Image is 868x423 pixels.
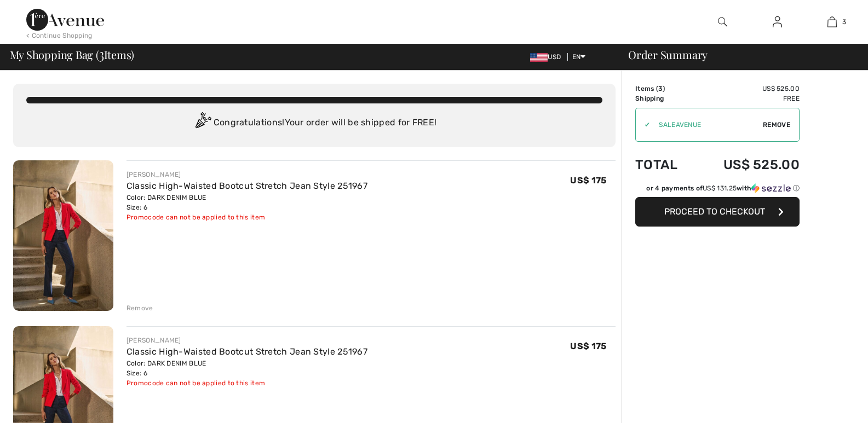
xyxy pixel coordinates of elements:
td: Free [694,94,800,103]
span: Remove [763,120,790,130]
div: Remove [127,303,153,313]
div: Color: DARK DENIM BLUE Size: 6 [127,193,367,212]
a: 3 [805,15,859,28]
div: or 4 payments ofUS$ 131.25withSezzle Click to learn more about Sezzle [635,183,800,197]
a: Classic High-Waisted Bootcut Stretch Jean Style 251967 [127,181,367,191]
span: 3 [658,85,663,92]
div: [PERSON_NAME] [127,170,367,179]
img: Congratulation2.svg [192,112,214,134]
span: US$ 175 [570,341,606,351]
span: US$ 175 [570,175,606,186]
a: Classic High-Waisted Bootcut Stretch Jean Style 251967 [127,346,367,357]
button: Proceed to Checkout [635,197,800,227]
td: Total [635,146,694,183]
img: US Dollar [530,53,548,62]
img: Classic High-Waisted Bootcut Stretch Jean Style 251967 [13,160,113,311]
td: Items ( ) [635,84,694,94]
div: ✔ [636,120,650,130]
span: USD [530,53,565,61]
span: 3 [99,47,104,61]
td: US$ 525.00 [694,146,800,183]
img: Sezzle [751,183,791,193]
span: EN [572,53,586,61]
input: Promo code [650,108,763,141]
div: [PERSON_NAME] [127,335,367,345]
div: Promocode can not be applied to this item [127,378,367,388]
img: My Info [773,15,782,28]
div: Color: DARK DENIM BLUE Size: 6 [127,358,367,378]
div: < Continue Shopping [26,31,93,40]
a: Sign In [764,15,791,29]
div: Congratulations! Your order will be shipped for FREE! [26,112,602,134]
div: Promocode can not be applied to this item [127,212,367,222]
span: 3 [842,17,846,27]
div: or 4 payments of with [646,183,800,193]
img: search the website [718,15,727,28]
img: My Bag [827,15,837,28]
span: My Shopping Bag ( Items) [10,49,135,60]
iframe: Opens a widget where you can find more information [798,390,857,418]
span: Proceed to Checkout [664,206,765,217]
img: 1ère Avenue [26,9,104,31]
span: US$ 131.25 [703,184,737,192]
td: US$ 525.00 [694,84,800,94]
div: Order Summary [615,49,861,60]
td: Shipping [635,94,694,103]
